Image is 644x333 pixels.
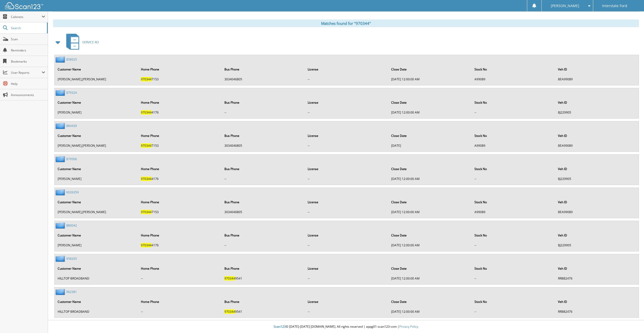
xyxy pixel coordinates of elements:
[472,230,555,240] th: Stock No
[55,230,138,240] th: Customer Name
[305,175,388,183] td: --
[56,89,66,96] img: folder2.png
[222,75,305,83] td: 3034046805
[56,123,66,129] img: folder2.png
[11,48,45,52] span: Reminders
[305,131,388,141] th: License
[222,230,305,240] th: Bus Phone
[66,223,77,228] a: 880042
[555,97,638,108] th: Veh ID
[222,263,305,274] th: Bus Phone
[555,208,638,216] td: BEA99089
[274,324,286,329] span: Scan123
[472,274,555,283] td: --
[66,290,77,294] a: 962381
[305,208,388,216] td: --
[472,307,555,316] td: --
[472,175,555,183] td: --
[55,197,138,207] th: Customer Name
[11,93,45,97] span: Announcements
[555,230,638,240] th: Veh ID
[138,97,221,108] th: Home Phone
[555,241,638,249] td: 8J229905
[141,110,152,115] span: 970344
[141,177,152,181] span: 970344
[82,40,99,44] span: SERVICE RO
[11,70,42,75] span: User Reports
[389,241,471,249] td: [DATE] 12:00:00 AM
[138,175,221,183] td: 4176
[141,210,152,214] span: 970344
[53,20,639,27] div: Matches found for "970344"
[389,97,471,108] th: Close Date
[55,274,138,283] td: HILLTOP BROADBAND
[305,230,388,240] th: License
[389,297,471,307] th: Close Date
[389,164,471,174] th: Close Date
[389,75,471,83] td: [DATE] 12:00:00 AM
[55,307,138,316] td: HILLTOP BROADBAND
[222,297,305,307] th: Bus Phone
[555,164,638,174] th: Veh ID
[555,263,638,274] th: Veh ID
[138,108,221,117] td: 4176
[55,175,138,183] td: [PERSON_NAME]
[472,141,555,150] td: A99089
[555,131,638,141] th: Veh ID
[66,157,77,161] a: 879506
[141,243,152,247] span: 970344
[389,197,471,207] th: Close Date
[141,77,152,81] span: 970344
[138,263,221,274] th: Home Phone
[5,2,43,9] img: scan123-logo-white.svg
[66,256,77,261] a: 958265
[472,131,555,141] th: Stock No
[11,26,44,30] span: Search
[555,75,638,83] td: BEA99089
[56,56,66,63] img: folder2.png
[555,64,638,75] th: Veh ID
[222,274,305,283] td: 9541
[389,141,471,150] td: [DATE]
[305,64,388,75] th: License
[551,4,579,7] span: [PERSON_NAME]
[222,164,305,174] th: Bus Phone
[555,307,638,316] td: RRB82476
[55,108,138,117] td: [PERSON_NAME]
[56,156,66,162] img: folder2.png
[55,297,138,307] th: Customer Name
[472,297,555,307] th: Stock No
[55,131,138,141] th: Customer Name
[305,307,388,316] td: --
[305,75,388,83] td: --
[56,255,66,262] img: folder2.png
[555,108,638,117] td: 8J229905
[55,263,138,274] th: Customer Name
[224,276,235,281] span: 970344
[472,75,555,83] td: A99089
[472,108,555,117] td: --
[138,208,221,216] td: 7153
[138,141,221,150] td: 7153
[389,108,471,117] td: [DATE] 12:00:00 AM
[11,59,45,64] span: Bookmarks
[555,274,638,283] td: RRB82476
[63,32,99,52] a: SERVICE RO
[55,141,138,150] td: [PERSON_NAME],[PERSON_NAME]
[222,131,305,141] th: Bus Phone
[222,141,305,150] td: 3034046805
[389,208,471,216] td: [DATE] 12:00:00 AM
[56,289,66,295] img: folder2.png
[11,15,42,19] span: Cabinets
[66,57,77,62] a: 858925
[138,274,221,283] td: --
[472,263,555,274] th: Stock No
[55,64,138,75] th: Customer Name
[399,324,418,329] a: Privacy Policy
[619,309,644,333] div: Chat Widget
[138,197,221,207] th: Home Phone
[472,164,555,174] th: Stock No
[138,307,221,316] td: --
[472,241,555,249] td: --
[472,97,555,108] th: Stock No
